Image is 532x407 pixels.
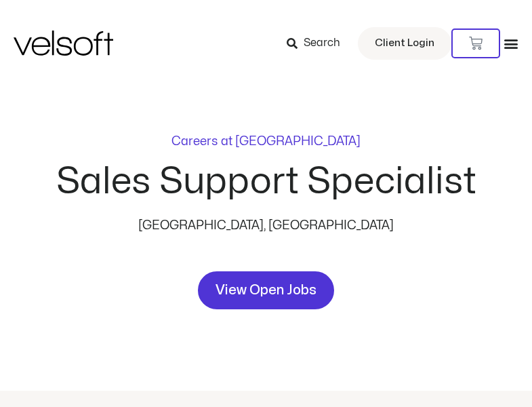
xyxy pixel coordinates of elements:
[124,216,409,235] p: [GEOGRAPHIC_DATA], [GEOGRAPHIC_DATA]
[56,163,476,200] h2: Sales Support Specialist
[216,279,316,301] span: View Open Jobs
[358,27,451,60] a: Client Login
[287,32,350,55] a: Search
[504,36,518,51] div: Menu Toggle
[375,35,434,52] span: Client Login
[14,31,113,56] img: Velsoft Training Materials
[171,136,361,148] p: Careers at [GEOGRAPHIC_DATA]
[304,35,340,52] span: Search
[198,271,334,309] a: View Open Jobs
